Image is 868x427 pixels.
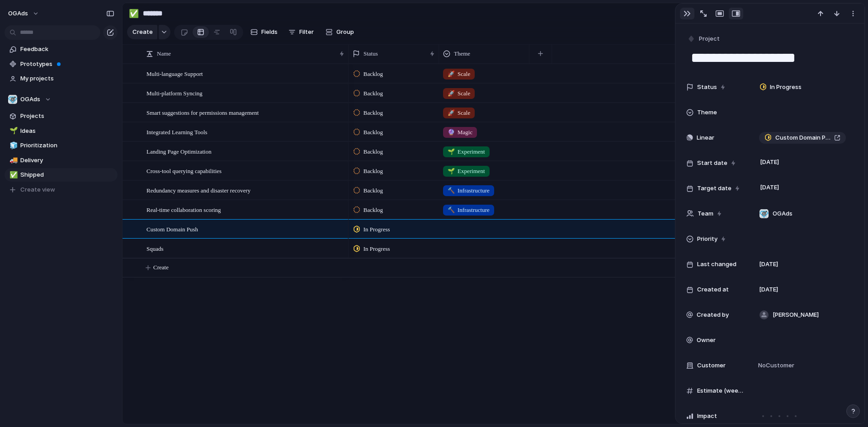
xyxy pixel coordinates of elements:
span: Create view [20,185,55,194]
a: 🚚Delivery [5,154,118,167]
span: Create [132,28,153,37]
span: Multi-language Support [146,68,203,79]
span: Real-time collaboration scoring [146,204,221,215]
div: 🚚 [9,155,16,165]
span: [DATE] [759,260,778,269]
button: 🚚 [8,156,17,165]
div: ✅ [129,7,139,19]
span: In Progress [363,225,390,234]
span: Scale [448,70,470,79]
button: Filter [285,25,317,39]
span: Backlog [363,147,383,156]
span: Custom Domain Push [146,224,198,234]
span: Project [699,34,720,43]
span: Create [153,263,169,272]
span: Scale [448,108,470,117]
span: 🚀 [448,70,455,77]
span: Team [698,209,713,218]
span: [PERSON_NAME] [773,310,819,319]
span: Created at [697,285,729,294]
button: OGAds [5,93,118,106]
span: OGAds [773,209,793,218]
a: Projects [5,109,118,123]
button: OGAds [4,6,44,21]
button: Project [685,33,722,46]
button: 🧊 [8,141,17,150]
span: Fields [261,28,278,37]
span: Projects [20,112,114,121]
span: Prioritization [20,141,114,150]
span: Experiment [448,147,485,156]
span: 🌱 [448,148,455,155]
span: My projects [20,74,114,83]
span: 🚀 [448,90,455,97]
a: Prototypes [5,57,118,71]
span: Backlog [363,108,383,117]
span: Custom Domain Push [775,133,830,142]
span: Created by [697,310,729,319]
span: Integrated Learning Tools [146,127,208,137]
span: 🚀 [448,109,455,116]
span: Landing Page Optimization [146,146,212,156]
span: Customer [697,361,726,370]
span: No Customer [755,361,794,370]
span: Backlog [363,89,383,98]
span: Impact [697,412,717,421]
span: Group [336,28,354,37]
span: 🔨 [448,206,455,213]
button: Create [127,25,157,39]
span: Backlog [363,70,383,79]
span: Squads [146,243,164,253]
span: Feedback [20,45,114,54]
a: Custom Domain Push [759,132,846,144]
span: Estimate (weeks) [697,386,744,395]
span: 🔮 [448,129,455,136]
button: 🌱 [8,127,17,136]
button: Fields [247,25,281,39]
button: Group [321,25,359,39]
span: Smart suggestions for permissions management [146,107,259,117]
span: Last changed [697,260,736,269]
span: Magic [448,128,472,137]
span: Backlog [363,167,383,176]
span: Start date [697,159,727,168]
span: Owner [697,336,716,345]
span: Linear [697,133,714,142]
span: Status [697,83,717,92]
span: Theme [454,49,470,58]
button: ✅ [8,170,17,179]
span: [DATE] [758,182,782,193]
span: Target date [697,184,731,193]
span: Delivery [20,156,114,165]
span: Priority [697,235,717,244]
span: Theme [697,108,717,117]
span: [DATE] [758,157,782,168]
span: Backlog [363,128,383,137]
span: Scale [448,89,470,98]
span: OGAds [8,9,28,18]
span: Redundancy measures and disaster recovery [146,185,250,195]
a: 🌱Ideas [5,124,118,138]
span: Cross-tool querying capabilities [146,165,222,176]
span: Filter [299,28,314,37]
div: ✅ [9,170,16,180]
span: 🔨 [448,187,455,194]
div: 🧊 [9,141,16,151]
span: Backlog [363,186,383,195]
button: ✅ [127,6,141,21]
a: ✅Shipped [5,168,118,182]
div: 🌱 [9,126,16,136]
span: OGAds [20,95,40,104]
span: Status [363,49,378,58]
span: Ideas [20,127,114,136]
span: Backlog [363,206,383,215]
span: Shipped [20,170,114,179]
a: 🧊Prioritization [5,139,118,152]
span: 🌱 [448,168,455,174]
span: Infrastructure [448,206,490,215]
span: Prototypes [20,60,114,69]
span: Infrastructure [448,186,490,195]
span: In Progress [770,83,802,92]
